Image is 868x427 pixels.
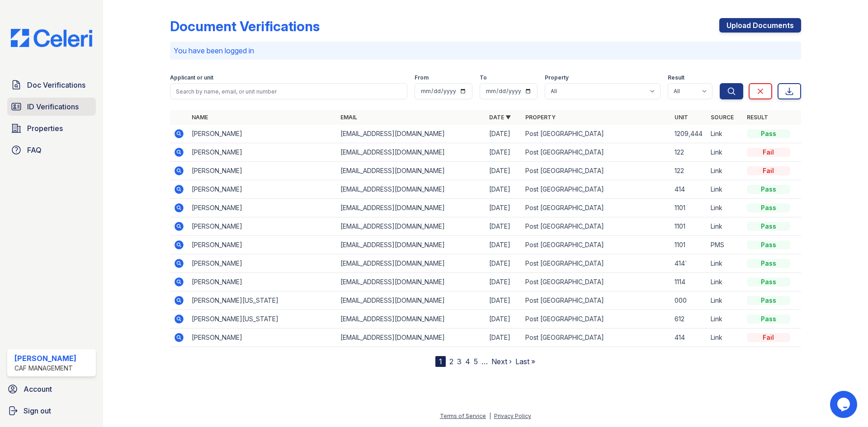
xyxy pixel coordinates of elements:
td: [PERSON_NAME] [188,236,337,254]
a: FAQ [7,141,96,159]
td: [EMAIL_ADDRESS][DOMAIN_NAME] [337,217,486,236]
td: Post [GEOGRAPHIC_DATA] [522,254,670,273]
span: FAQ [27,145,42,155]
div: Fail [747,148,790,157]
td: Post [GEOGRAPHIC_DATA] [522,273,670,291]
div: 1 [435,356,446,367]
div: Pass [747,240,790,249]
a: Sign out [4,402,99,420]
td: [DATE] [486,180,522,199]
td: Post [GEOGRAPHIC_DATA] [522,236,670,254]
td: [EMAIL_ADDRESS][DOMAIN_NAME] [337,328,486,347]
td: [PERSON_NAME][US_STATE] [188,310,337,328]
td: Post [GEOGRAPHIC_DATA] [522,143,670,162]
span: Doc Verifications [27,80,85,90]
td: 000 [671,291,707,310]
td: Post [GEOGRAPHIC_DATA] [522,310,670,328]
div: Pass [747,185,790,194]
div: Pass [747,222,790,231]
a: Result [747,114,768,121]
a: Name [192,114,208,121]
div: Pass [747,277,790,286]
input: Search by name, email, or unit number [170,83,407,99]
label: Property [545,74,569,81]
a: Source [711,114,734,121]
span: Properties [27,123,63,134]
div: Pass [747,296,790,305]
td: Link [707,328,743,347]
td: Link [707,125,743,143]
td: Link [707,199,743,217]
td: [DATE] [486,273,522,291]
td: [PERSON_NAME] [188,273,337,291]
td: [PERSON_NAME] [188,254,337,273]
td: Link [707,143,743,162]
a: Upload Documents [719,18,801,33]
td: 414 [671,328,707,347]
td: Link [707,162,743,180]
td: [EMAIL_ADDRESS][DOMAIN_NAME] [337,254,486,273]
td: 1101 [671,236,707,254]
span: Sign out [24,405,51,416]
td: 414` [671,254,707,273]
td: Post [GEOGRAPHIC_DATA] [522,291,670,310]
td: 1114 [671,273,707,291]
td: [EMAIL_ADDRESS][DOMAIN_NAME] [337,291,486,310]
td: 1101 [671,199,707,217]
td: [DATE] [486,291,522,310]
td: Post [GEOGRAPHIC_DATA] [522,125,670,143]
td: [DATE] [486,217,522,236]
td: Post [GEOGRAPHIC_DATA] [522,199,670,217]
div: Pass [747,259,790,268]
td: Link [707,217,743,236]
div: Pass [747,203,790,212]
span: ID Verifications [27,101,79,112]
td: [EMAIL_ADDRESS][DOMAIN_NAME] [337,273,486,291]
td: [DATE] [486,199,522,217]
td: [DATE] [486,236,522,254]
td: Link [707,291,743,310]
td: [DATE] [486,254,522,273]
div: Fail [747,166,790,175]
td: [EMAIL_ADDRESS][DOMAIN_NAME] [337,143,486,162]
td: [PERSON_NAME] [188,162,337,180]
a: Doc Verifications [7,76,96,94]
td: [DATE] [486,125,522,143]
a: Property [525,114,556,121]
a: 2 [449,357,453,366]
label: Applicant or unit [170,74,213,81]
label: Result [668,74,684,81]
td: [DATE] [486,143,522,162]
a: Date ▼ [489,114,511,121]
div: Pass [747,129,790,138]
a: 5 [474,357,478,366]
td: [DATE] [486,310,522,328]
a: 4 [465,357,470,366]
td: PMS [707,236,743,254]
p: You have been logged in [174,45,797,56]
td: [DATE] [486,162,522,180]
td: 1101 [671,217,707,236]
label: To [480,74,487,81]
a: ID Verifications [7,98,96,116]
div: [PERSON_NAME] [14,353,76,364]
td: [PERSON_NAME] [188,143,337,162]
label: From [415,74,429,81]
td: [PERSON_NAME] [188,199,337,217]
td: Post [GEOGRAPHIC_DATA] [522,328,670,347]
a: Email [340,114,357,121]
td: [EMAIL_ADDRESS][DOMAIN_NAME] [337,310,486,328]
div: Fail [747,333,790,342]
td: Link [707,254,743,273]
div: | [489,413,491,419]
div: Document Verifications [170,18,320,34]
a: Privacy Policy [494,413,531,419]
a: Terms of Service [440,413,486,419]
td: 122 [671,143,707,162]
td: [DATE] [486,328,522,347]
td: [EMAIL_ADDRESS][DOMAIN_NAME] [337,125,486,143]
a: Unit [675,114,688,121]
td: [PERSON_NAME] [188,328,337,347]
a: Properties [7,119,96,137]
